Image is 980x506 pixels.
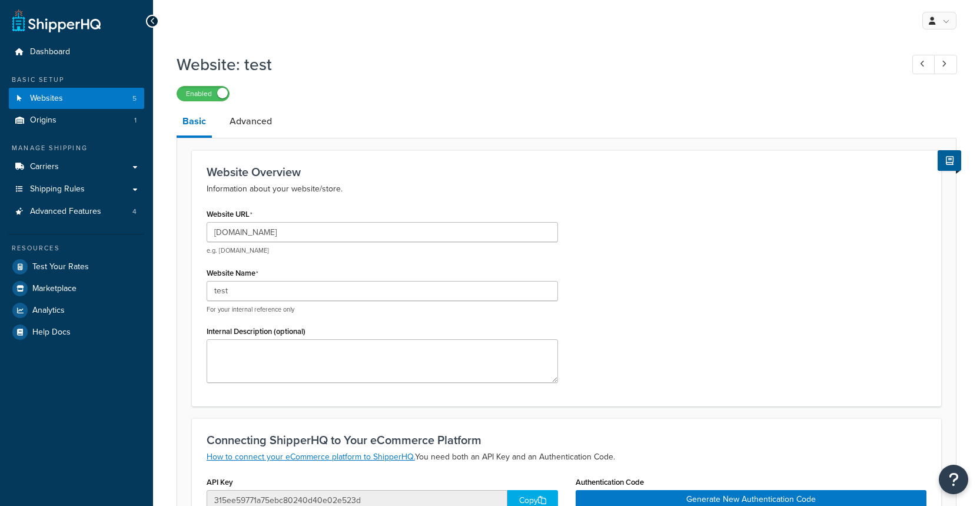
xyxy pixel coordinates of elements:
[9,243,144,253] div: Resources
[207,327,305,336] label: Internal Description (optional)
[9,88,144,110] li: Websites
[912,55,935,74] a: Previous Record
[207,478,233,487] label: API Key
[9,178,144,200] a: Shipping Rules
[207,305,558,314] p: For your internal reference only
[9,143,144,153] div: Manage Shipping
[207,451,415,463] a: How to connect your eCommerce platform to ShipperHQ.
[207,450,926,464] p: You need both an API Key and an Authentication Code.
[9,322,144,343] a: Help Docs
[132,207,137,217] span: 4
[207,246,558,255] p: e.g. [DOMAIN_NAME]
[177,87,229,101] label: Enabled
[32,328,71,338] span: Help Docs
[9,75,144,85] div: Basic Setup
[576,478,644,487] label: Authentication Code
[9,110,144,131] li: Origins
[32,262,89,272] span: Test Your Rates
[134,115,137,125] span: 1
[30,115,57,125] span: Origins
[934,55,957,74] a: Next Record
[32,306,65,316] span: Analytics
[207,210,253,219] label: Website URL
[939,465,968,494] button: Open Resource Center
[177,107,212,138] a: Basic
[30,94,63,104] span: Websites
[938,150,961,171] button: Show Help Docs
[9,201,144,223] a: Advanced Features4
[9,300,144,321] a: Analytics
[224,107,278,135] a: Advanced
[9,88,144,110] a: Websites5
[9,256,144,277] a: Test Your Rates
[30,207,101,217] span: Advanced Features
[9,278,144,299] a: Marketplace
[207,434,926,447] h3: Connecting ShipperHQ to Your eCommerce Platform
[177,53,891,76] h1: Website: test
[207,166,926,178] h3: Website Overview
[9,201,144,223] li: Advanced Features
[9,110,144,131] a: Origins1
[30,162,59,172] span: Carriers
[207,182,926,196] p: Information about your website/store.
[30,47,70,57] span: Dashboard
[9,41,144,63] a: Dashboard
[9,156,144,178] a: Carriers
[32,284,77,294] span: Marketplace
[132,94,137,104] span: 5
[207,269,258,278] label: Website Name
[30,184,85,194] span: Shipping Rules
